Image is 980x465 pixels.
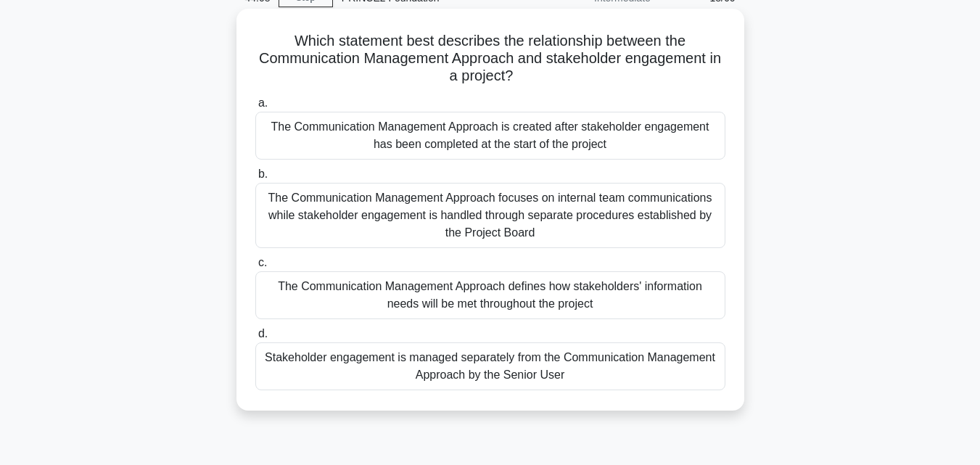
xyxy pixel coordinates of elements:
[255,342,725,390] div: Stakeholder engagement is managed separately from the Communication Management Approach by the Se...
[255,271,725,319] div: The Communication Management Approach defines how stakeholders' information needs will be met thr...
[255,112,725,160] div: The Communication Management Approach is created after stakeholder engagement has been completed ...
[255,183,725,248] div: The Communication Management Approach focuses on internal team communications while stakeholder e...
[258,168,268,180] span: b.
[254,32,727,86] h5: Which statement best describes the relationship between the Communication Management Approach and...
[258,96,268,109] span: a.
[258,256,267,268] span: c.
[258,327,268,340] span: d.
